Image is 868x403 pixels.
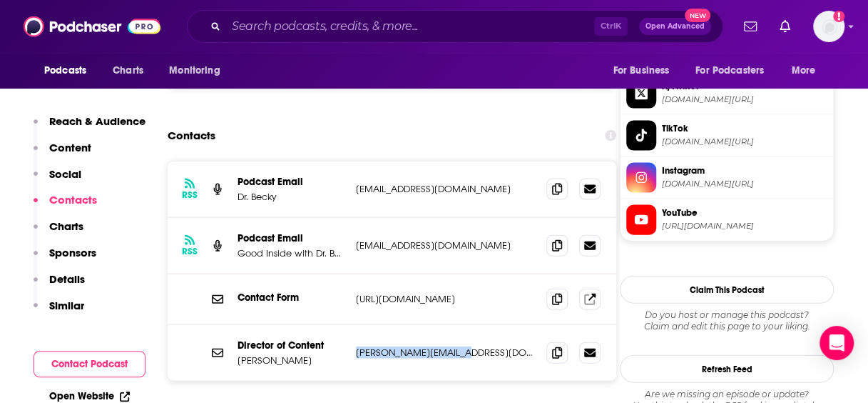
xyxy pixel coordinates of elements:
div: Search podcasts, credits, & more... [187,10,723,43]
button: Reach & Audience [34,114,145,141]
span: Instagram [662,164,827,177]
span: Monitoring [169,61,220,81]
button: Charts [34,219,83,246]
a: TikTok[DOMAIN_NAME][URL] [626,121,827,151]
span: Ctrl K [594,17,628,36]
h3: RSS [182,246,198,257]
button: Details [34,272,85,299]
a: X/Twitter[DOMAIN_NAME][URL] [626,79,827,109]
p: Director of Content [238,339,344,352]
p: Contacts [49,193,97,207]
button: Similar [34,299,84,325]
p: Reach & Audience [49,114,145,128]
p: [URL][DOMAIN_NAME] [356,293,535,305]
h3: RSS [182,189,198,201]
button: open menu [686,57,785,84]
a: Open Website [49,390,130,402]
p: [PERSON_NAME][EMAIL_ADDRESS][DOMAIN_NAME] [356,347,535,359]
button: Social [34,167,81,194]
p: Social [49,167,81,181]
img: User Profile [813,11,844,42]
span: YouTube [662,207,827,219]
p: [EMAIL_ADDRESS][DOMAIN_NAME] [356,239,535,252]
button: Open AdvancedNew [639,18,711,35]
button: Contacts [34,193,97,219]
span: For Podcasters [695,61,764,81]
span: More [792,61,816,81]
button: Show profile menu [813,11,844,42]
span: tiktok.com/@drbeckyatgoodinside [662,136,827,147]
span: Charts [113,61,143,81]
p: Podcast Email [238,176,344,188]
button: Claim This Podcast [620,276,834,304]
span: instagram.com/drbeckyatgoodinside [662,179,827,189]
a: Charts [103,57,152,84]
button: open menu [782,57,834,84]
span: twitter.com/GoodInside [662,94,827,105]
p: Dr. Becky [238,191,344,203]
a: Show notifications dropdown [738,14,762,39]
button: Sponsors [34,246,96,272]
h2: Contacts [168,122,215,149]
span: Do you host or manage this podcast? [620,309,834,321]
button: Content [34,141,91,167]
p: Good Inside with Dr. Becky Podcast Email [238,247,344,259]
span: Podcasts [44,61,86,81]
p: Podcast Email [238,232,344,244]
p: Charts [49,219,83,233]
a: YouTube[URL][DOMAIN_NAME] [626,205,827,235]
p: [EMAIL_ADDRESS][DOMAIN_NAME] [356,183,535,195]
span: https://www.youtube.com/@goodinside [662,221,827,232]
span: Logged in as PUPPublicity [813,11,844,42]
p: Similar [49,299,84,312]
div: Open Intercom Messenger [820,326,854,360]
span: Open Advanced [645,23,705,30]
span: For Business [613,61,669,81]
button: Refresh Feed [620,355,834,383]
button: open menu [34,57,105,84]
p: Sponsors [49,246,96,259]
p: Contact Form [238,292,344,304]
button: Contact Podcast [34,351,145,377]
a: Show notifications dropdown [774,14,796,39]
span: TikTok [662,122,827,135]
input: Search podcasts, credits, & more... [226,15,594,38]
svg: Add a profile image [833,11,844,22]
button: open menu [603,57,687,84]
div: Claim and edit this page to your liking. [620,309,834,332]
a: Instagram[DOMAIN_NAME][URL] [626,163,827,193]
p: Content [49,141,91,154]
span: New [685,9,710,22]
img: Podchaser - Follow, Share and Rate Podcasts [24,13,160,40]
p: [PERSON_NAME] [238,354,344,367]
button: open menu [159,57,238,84]
p: Details [49,272,85,286]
